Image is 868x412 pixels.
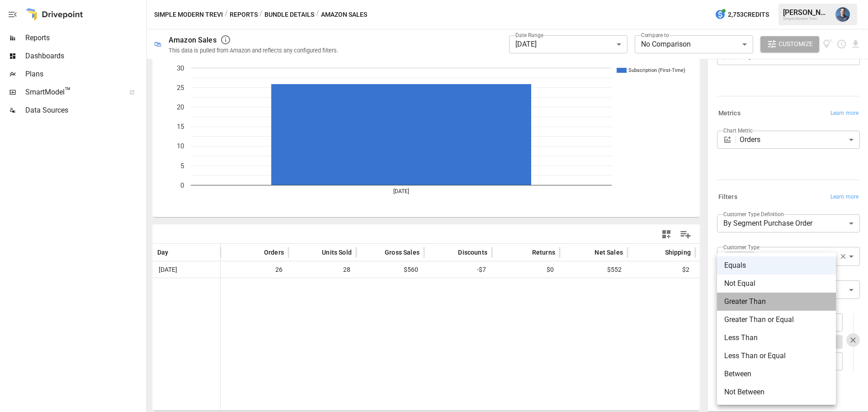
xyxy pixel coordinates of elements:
li: Not Between [717,383,836,401]
li: Greater Than [717,293,836,311]
li: Between [717,365,836,383]
li: Less Than [717,329,836,347]
li: Equals [717,256,836,275]
li: Less Than or Equal [717,347,836,365]
li: Greater Than or Equal [717,311,836,329]
li: Not Equal [717,275,836,293]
